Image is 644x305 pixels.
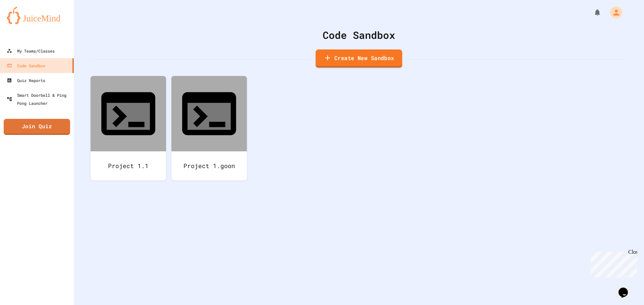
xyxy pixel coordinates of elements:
div: Smart Doorbell & Ping Pong Launcher [7,91,71,107]
a: Create New Sandbox [316,50,402,68]
img: logo-orange.svg [7,7,67,24]
div: Code Sandbox [7,62,45,70]
div: Quiz Reports [7,76,45,84]
a: Project 1.1 [91,76,166,180]
iframe: chat widget [588,249,637,278]
div: Code Sandbox [91,27,627,43]
div: My Notifications [581,7,603,18]
div: Project 1.goon [171,151,247,180]
a: Project 1.goon [171,76,247,180]
div: My Teams/Classes [7,47,55,55]
div: Project 1.1 [91,151,166,180]
div: Chat with us now!Close [3,3,46,43]
a: Join Quiz [4,119,70,135]
iframe: chat widget [616,278,637,298]
div: My Account [603,5,624,20]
